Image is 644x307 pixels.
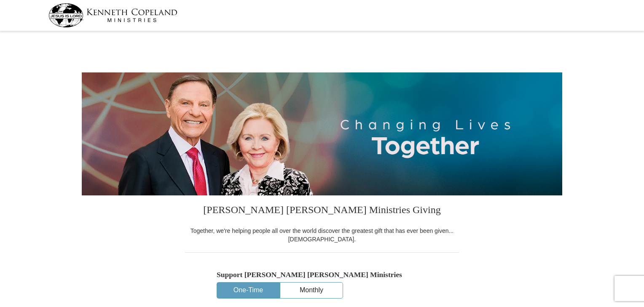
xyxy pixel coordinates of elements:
h5: Support [PERSON_NAME] [PERSON_NAME] Ministries [217,270,427,279]
h3: [PERSON_NAME] [PERSON_NAME] Ministries Giving [185,195,459,227]
div: Together, we're helping people all over the world discover the greatest gift that has ever been g... [185,227,459,243]
button: Monthly [280,283,343,298]
button: One-Time [217,283,279,298]
img: kcm-header-logo.svg [48,3,177,27]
